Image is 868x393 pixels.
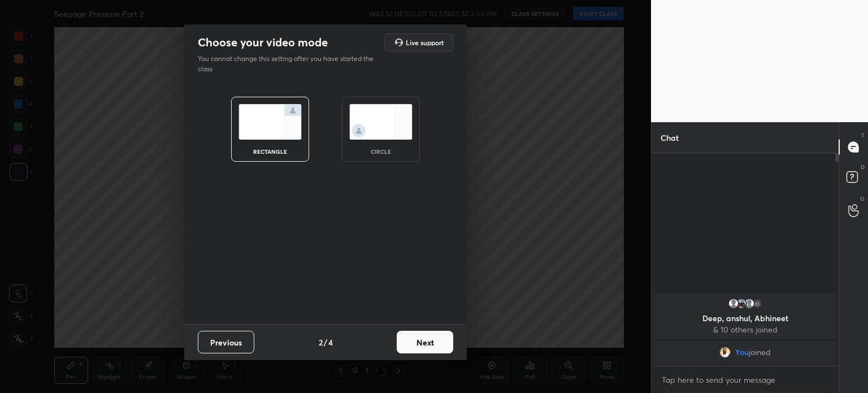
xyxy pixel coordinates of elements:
[749,348,771,357] span: joined
[736,298,747,309] img: 648e4a7319f2405cafa027c238545383.jpg
[735,348,749,357] span: You
[661,314,829,323] p: Deep, anshul, Abhineet
[752,298,763,309] div: 10
[198,35,328,50] h2: Choose your video mode
[652,291,839,366] div: grid
[324,336,327,348] h4: /
[358,149,403,154] div: circle
[861,131,865,140] p: T
[349,104,413,140] img: circleScreenIcon.acc0effb.svg
[397,331,453,353] button: Next
[328,336,333,348] h4: 4
[728,298,739,309] img: default.png
[860,195,865,203] p: G
[319,336,323,348] h4: 2
[744,298,755,309] img: default.png
[198,54,381,74] p: You cannot change this setting after you have started the class
[652,123,688,153] p: Chat
[238,104,302,140] img: normalScreenIcon.ae25ed63.svg
[861,163,865,171] p: D
[248,149,293,154] div: rectangle
[661,325,829,334] p: & 10 others joined
[198,331,254,353] button: Previous
[719,347,731,358] img: fda5f69eff034ab9acdd9fb98457250a.jpg
[406,39,444,46] h5: Live support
